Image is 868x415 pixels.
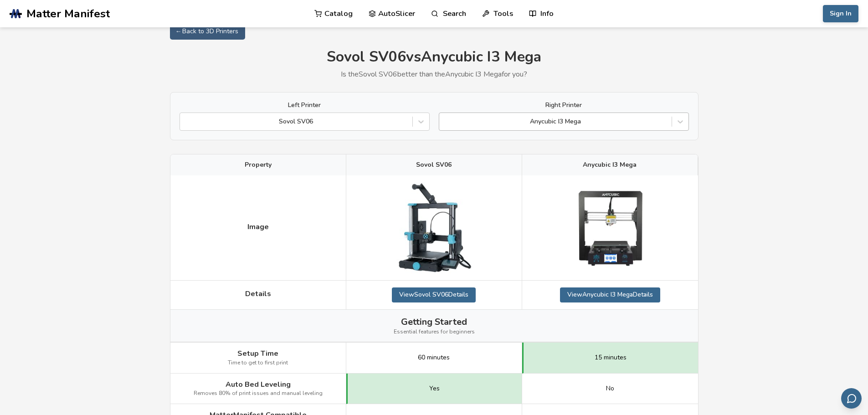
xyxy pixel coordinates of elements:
label: Left Printer [180,102,430,109]
a: ViewAnycubic I3 MegaDetails [560,287,660,302]
a: ViewSovol SV06Details [392,287,476,302]
span: Matter Manifest [26,7,110,20]
span: Property [245,161,272,169]
span: Sovol SV06 [416,161,452,169]
span: Yes [429,385,440,392]
a: ← Back to 3D Printers [170,23,245,40]
span: 60 minutes [418,354,450,361]
span: No [606,385,614,392]
input: Sovol SV06 [185,118,186,125]
img: Sovol SV06 [388,182,479,273]
span: Image [247,223,269,231]
button: Send feedback via email [841,388,862,409]
span: Time to get to first print [228,360,288,366]
span: Getting Started [401,317,467,327]
span: Auto Bed Leveling [226,380,291,389]
span: Details [245,290,271,298]
span: 15 minutes [595,354,627,361]
span: Setup Time [237,349,278,358]
button: Sign In [823,5,858,22]
label: Right Printer [439,102,689,109]
input: Anycubic I3 Mega [444,118,446,125]
span: Anycubic I3 Mega [583,161,637,169]
h1: Sovol SV06 vs Anycubic I3 Mega [170,49,699,66]
p: Is the Sovol SV06 better than the Anycubic I3 Mega for you? [170,70,699,78]
img: Anycubic I3 Mega [565,182,656,273]
span: Removes 80% of print issues and manual leveling [194,390,323,397]
span: Essential features for beginners [394,329,475,335]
